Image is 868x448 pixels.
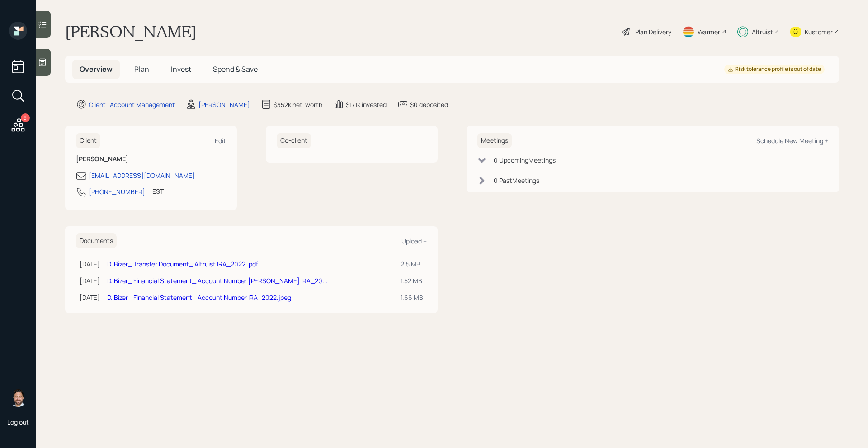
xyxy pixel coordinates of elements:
[76,233,117,248] h6: Documents
[89,187,145,196] div: [PHONE_NUMBER]
[274,100,322,109] div: $352k net-worth
[728,65,821,73] div: Risk tolerance profile is out of date
[21,113,30,122] div: 3
[198,100,250,109] div: [PERSON_NAME]
[107,260,258,268] a: D. Bizer_ Transfer Document_ Altruist IRA_2022 .pdf
[152,187,164,196] div: EST
[80,293,100,302] div: [DATE]
[107,276,328,285] a: D. Bizer_ Financial Statement_ Account Number [PERSON_NAME] IRA_20...
[76,133,100,148] h6: Client
[171,64,191,74] span: Invest
[213,64,258,74] span: Spend & Save
[215,136,226,145] div: Edit
[401,293,423,302] div: 1.66 MB
[7,418,29,426] div: Log out
[494,155,556,165] div: 0 Upcoming Meeting s
[80,64,113,74] span: Overview
[9,389,27,407] img: michael-russo-headshot.png
[410,100,448,109] div: $0 deposited
[494,176,539,185] div: 0 Past Meeting s
[401,276,423,285] div: 1.52 MB
[76,155,226,163] h6: [PERSON_NAME]
[89,100,175,109] div: Client · Account Management
[752,27,773,37] div: Altruist
[635,27,671,37] div: Plan Delivery
[401,237,427,245] div: Upload +
[277,133,311,148] h6: Co-client
[80,276,100,285] div: [DATE]
[401,259,423,269] div: 2.5 MB
[107,293,291,302] a: D. Bizer_ Financial Statement_ Account Number IRA_2022.jpeg
[805,27,833,37] div: Kustomer
[65,22,197,42] h1: [PERSON_NAME]
[756,136,828,145] div: Schedule New Meeting +
[80,259,100,269] div: [DATE]
[477,133,512,148] h6: Meetings
[346,100,387,109] div: $171k invested
[134,64,149,74] span: Plan
[89,171,195,180] div: [EMAIL_ADDRESS][DOMAIN_NAME]
[698,27,720,37] div: Warmer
